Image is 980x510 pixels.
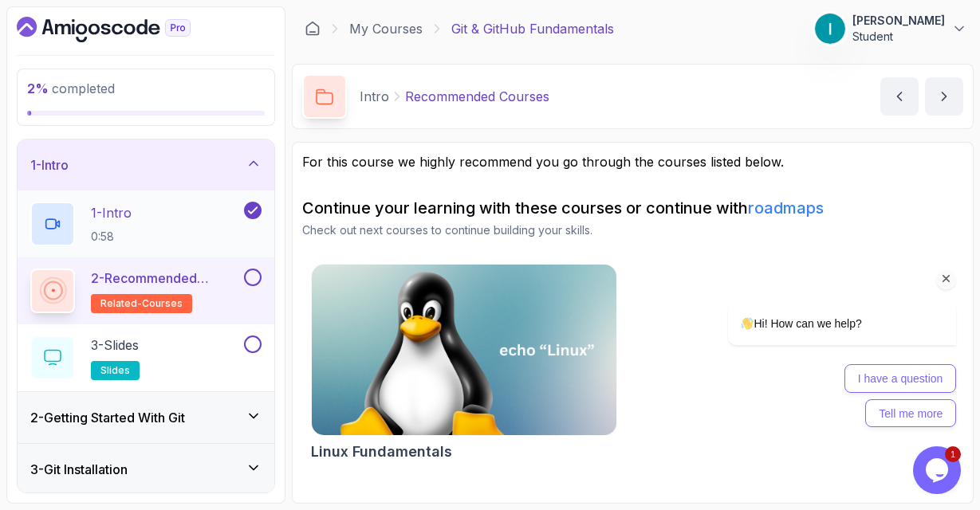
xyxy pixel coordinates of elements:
p: Git & GitHub Fundamentals [451,19,614,38]
span: 2 % [27,80,49,96]
iframe: chat widget [677,158,964,438]
p: Check out next courses to continue building your skills. [302,222,963,238]
p: 2 - Recommended Courses [91,269,241,288]
span: related-courses [100,297,183,310]
h2: Linux Fundamentals [311,441,452,463]
button: 2-Recommended Coursesrelated-courses [30,269,262,313]
a: Dashboard [305,21,321,37]
button: 1-Intro [18,139,274,190]
p: 1 - Intro [91,203,132,222]
p: 3 - Slides [91,335,139,355]
span: slides [100,364,130,377]
p: Student [852,29,945,45]
p: Intro [360,87,389,106]
img: user profile image [815,14,845,44]
button: 3-Slidesslides [30,335,262,380]
button: next content [925,77,963,116]
p: 0:58 [91,229,132,245]
button: 3-Git Installation [18,444,274,495]
p: [PERSON_NAME] [852,13,945,29]
button: previous content [880,77,919,116]
span: completed [27,80,115,96]
a: Linux Fundamentals cardLinux Fundamentals [311,264,617,463]
a: My Courses [349,19,423,38]
p: Recommended Courses [405,87,549,106]
h3: 3 - Git Installation [30,460,128,479]
h2: Continue your learning with these courses or continue with [302,197,963,219]
h3: 1 - Intro [30,155,69,175]
button: user profile image[PERSON_NAME]Student [814,13,967,45]
img: Linux Fundamentals card [312,265,616,435]
button: 2-Getting Started With Git [18,392,274,443]
h3: 2 - Getting Started With Git [30,408,185,427]
iframe: chat widget [913,446,964,494]
p: For this course we highly recommend you go through the courses listed below. [302,152,963,171]
a: Dashboard [17,17,227,42]
button: 1-Intro0:58 [30,202,262,246]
